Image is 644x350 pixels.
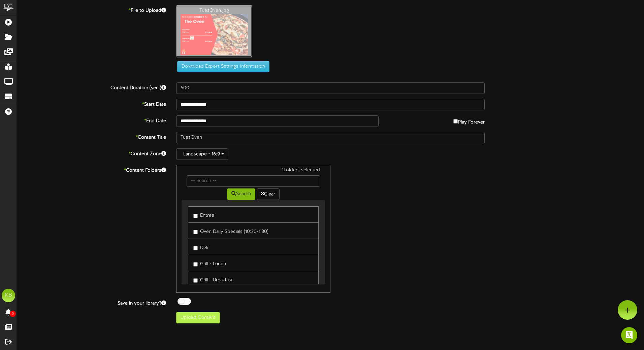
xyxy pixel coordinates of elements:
[187,175,320,187] input: -- Search --
[193,242,208,251] label: Deli
[2,289,15,302] div: KB
[193,214,198,218] input: Entree
[621,327,637,343] div: Open Intercom Messenger
[193,230,198,234] input: Oven Daily Specials (10:30-1:30)
[177,61,269,72] button: Download Export Settings Information
[182,167,325,175] div: 1 Folders selected
[12,298,171,307] label: Save in your library?
[12,165,171,174] label: Content Folders
[12,82,171,92] label: Content Duration (sec.)
[453,119,458,124] input: Play Forever
[176,312,220,323] button: Upload Content
[193,258,226,268] label: Grill - Lunch
[193,262,198,267] input: Grill - Lunch
[257,188,280,200] button: Clear
[12,115,171,125] label: End Date
[12,148,171,157] label: Content Zone
[174,64,269,69] a: Download Export Settings Information
[193,210,214,219] label: Entree
[453,115,485,126] label: Play Forever
[12,132,171,141] label: Content Title
[193,278,198,283] input: Grill - Breakfast
[12,5,171,14] label: File to Upload
[10,311,16,317] span: 0
[193,275,233,284] label: Grill - Breakfast
[176,148,228,160] button: Landscape - 16:9
[193,226,268,235] label: Oven Daily Specials (10:30-1:30)
[193,246,198,250] input: Deli
[227,188,255,200] button: Search
[12,99,171,108] label: Start Date
[176,132,485,143] input: Title of this Content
